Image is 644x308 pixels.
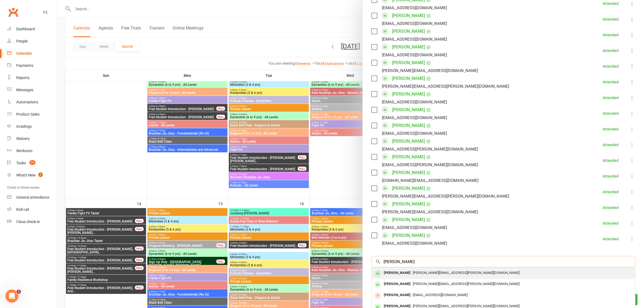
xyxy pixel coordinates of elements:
[374,281,381,288] div: member
[7,108,57,120] a: Product Sales
[603,143,619,147] div: Attended
[603,2,619,5] div: Attended
[382,269,413,277] div: [PERSON_NAME]
[603,96,619,100] div: Attended
[7,84,57,96] a: Messages
[603,17,619,21] div: Attended
[392,106,425,114] a: [PERSON_NAME]
[392,43,425,51] a: [PERSON_NAME]
[603,49,619,53] div: Attended
[7,204,57,216] a: Roll call
[382,240,447,247] div: [EMAIL_ADDRESS][DOMAIN_NAME]
[382,99,447,106] div: [EMAIL_ADDRESS][DOMAIN_NAME]
[392,184,425,193] a: [PERSON_NAME]
[392,121,425,130] a: [PERSON_NAME]
[16,290,21,294] span: 1
[16,39,28,43] div: People
[16,76,29,80] div: Reports
[603,159,619,162] div: Attended
[382,224,447,231] div: [EMAIL_ADDRESS][DOMAIN_NAME]
[7,169,57,181] a: What's New1
[7,191,57,204] a: General attendance kiosk mode
[392,200,425,208] a: [PERSON_NAME]
[382,20,447,27] div: [EMAIL_ADDRESS][DOMAIN_NAME]
[382,146,478,153] div: [EMAIL_ADDRESS][PERSON_NAME][DOMAIN_NAME]
[374,270,381,277] div: member
[603,112,619,115] div: Attended
[7,35,57,47] a: People
[392,168,425,177] a: [PERSON_NAME]
[7,23,57,35] a: Dashboard
[7,133,57,145] a: Waivers
[382,280,413,288] div: [PERSON_NAME]
[392,58,425,67] a: [PERSON_NAME]
[603,190,619,194] div: Attended
[382,291,413,299] div: [PERSON_NAME]
[603,206,619,209] div: Attended
[374,292,381,299] div: prospect
[382,161,478,168] div: [EMAIL_ADDRESS][PERSON_NAME][DOMAIN_NAME]
[603,80,619,84] div: Attended
[392,137,425,146] a: [PERSON_NAME]
[7,72,57,84] a: Reports
[38,172,43,177] span: 1
[382,67,478,74] div: [PERSON_NAME][EMAIL_ADDRESS][DOMAIN_NAME]
[603,64,619,68] div: Attended
[16,112,39,116] div: Product Sales
[603,174,619,178] div: Attended
[413,271,520,275] span: [PERSON_NAME][EMAIL_ADDRESS][PERSON_NAME][DOMAIN_NAME]
[603,221,619,225] div: Attended
[16,100,38,104] div: Automations
[6,5,20,19] a: Clubworx
[7,157,57,169] a: Tasks 74
[16,136,29,141] div: Waivers
[382,177,478,184] div: [DOMAIN_NAME][EMAIL_ADDRESS][DOMAIN_NAME]
[16,51,32,55] div: Calendar
[16,27,35,31] div: Dashboard
[603,33,619,37] div: Attended
[382,114,447,121] div: [EMAIL_ADDRESS][DOMAIN_NAME]
[7,47,57,60] a: Calendar
[7,96,57,108] a: Automations
[392,231,425,240] a: [PERSON_NAME]
[16,63,33,68] div: Payments
[7,145,57,157] a: Workouts
[413,293,468,297] span: [EMAIL_ADDRESS][DOMAIN_NAME]
[603,127,619,131] div: Attended
[382,4,447,11] div: [EMAIL_ADDRESS][DOMAIN_NAME]
[382,193,509,200] div: [PERSON_NAME][EMAIL_ADDRESS][PERSON_NAME][DOMAIN_NAME]
[392,153,425,161] a: [PERSON_NAME]
[392,27,425,36] a: [PERSON_NAME]
[371,256,635,267] input: Search to add attendees
[16,219,40,224] div: Class check-in
[392,74,425,83] a: [PERSON_NAME]
[382,208,478,215] div: [PERSON_NAME][EMAIL_ADDRESS][DOMAIN_NAME]
[413,304,520,308] span: [PERSON_NAME][EMAIL_ADDRESS][PERSON_NAME][DOMAIN_NAME]
[16,124,32,129] div: Gradings
[16,207,29,212] div: Roll call
[392,90,425,99] a: [PERSON_NAME]
[392,11,425,20] a: [PERSON_NAME]
[7,60,57,72] a: Payments
[5,290,18,303] iframe: Intercom live chat
[16,173,36,177] div: What's New
[382,130,447,137] div: [EMAIL_ADDRESS][DOMAIN_NAME]
[382,83,509,90] div: [PERSON_NAME][EMAIL_ADDRESS][PERSON_NAME][DOMAIN_NAME]
[603,237,619,241] div: Attended
[382,51,447,58] div: [EMAIL_ADDRESS][DOMAIN_NAME]
[29,160,35,165] span: 74
[7,216,57,228] a: Class kiosk mode
[7,120,57,133] a: Gradings
[16,149,32,153] div: Workouts
[382,36,447,43] div: [EMAIL_ADDRESS][DOMAIN_NAME]
[16,195,49,199] div: General attendance
[16,161,26,165] div: Tasks
[413,282,520,286] span: [PERSON_NAME][EMAIL_ADDRESS][PERSON_NAME][DOMAIN_NAME]
[392,215,425,224] a: [PERSON_NAME]
[16,88,33,92] div: Messages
